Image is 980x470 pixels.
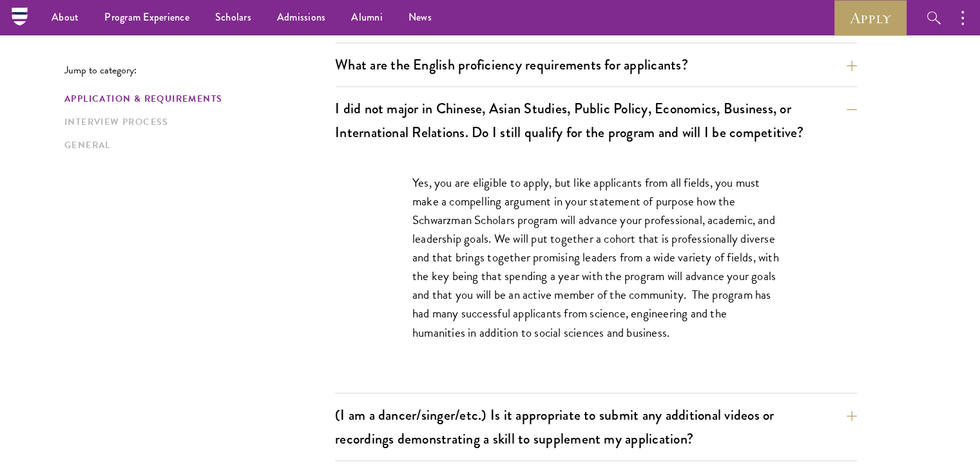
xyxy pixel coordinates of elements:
[335,400,857,453] button: (I am a dancer/singer/etc.) Is it appropriate to submit any additional videos or recordings demon...
[335,94,857,147] button: I did not major in Chinese, Asian Studies, Public Policy, Economics, Business, or International R...
[64,115,327,129] a: Interview Process
[64,64,335,76] p: Jump to category:
[412,173,780,342] p: Yes, you are eligible to apply, but like applicants from all fields, you must make a compelling a...
[64,138,327,152] a: General
[64,92,327,106] a: Application & Requirements
[335,50,857,79] button: What are the English proficiency requirements for applicants?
